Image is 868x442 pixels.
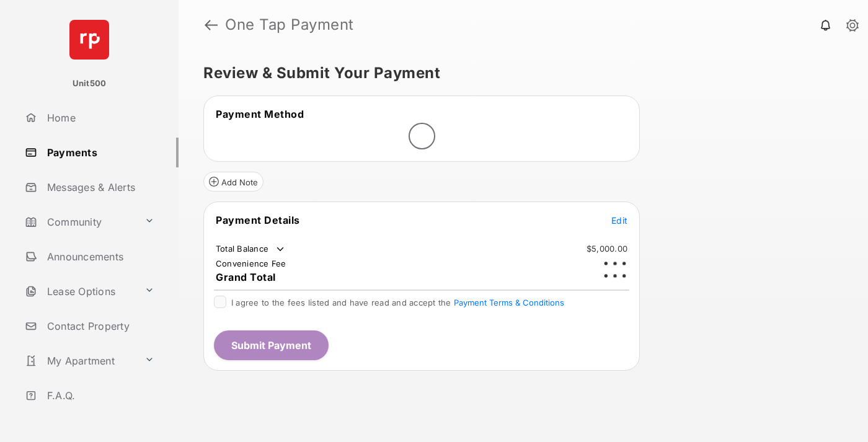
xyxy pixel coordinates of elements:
[586,243,628,254] td: $5,000.00
[203,172,263,192] button: Add Note
[73,77,107,90] p: Unit500
[203,66,833,81] h5: Review & Submit Your Payment
[20,103,179,133] a: Home
[20,138,179,167] a: Payments
[215,243,286,255] td: Total Balance
[20,276,139,306] a: Lease Options
[69,20,109,60] img: svg+xml;base64,PHN2ZyB4bWxucz0iaHR0cDovL3d3dy53My5vcmcvMjAwMC9zdmciIHdpZHRoPSI2NCIgaGVpZ2h0PSI2NC...
[216,271,276,283] span: Grand Total
[20,207,139,237] a: Community
[611,214,627,226] button: Edit
[216,214,300,226] span: Payment Details
[20,381,179,410] a: F.A.Q.
[214,330,329,360] button: Submit Payment
[231,298,564,307] span: I agree to the fees listed and have read and accept the
[215,258,287,269] td: Convenience Fee
[20,242,179,272] a: Announcements
[454,298,564,307] button: I agree to the fees listed and have read and accept the
[20,172,179,202] a: Messages & Alerts
[20,311,179,341] a: Contact Property
[611,215,627,226] span: Edit
[20,346,139,376] a: My Apartment
[225,17,354,32] strong: One Tap Payment
[216,108,304,120] span: Payment Method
